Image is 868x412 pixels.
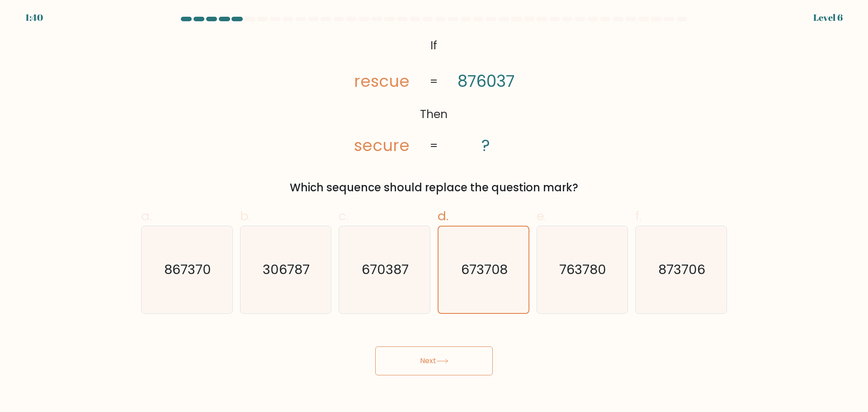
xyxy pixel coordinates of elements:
[461,260,508,279] text: 673708
[813,11,843,24] div: Level 6
[146,180,722,196] div: Which sequence should replace the question mark?
[25,11,43,24] div: 1:40
[659,260,706,279] text: 873706
[458,71,514,93] tspan: 876037
[482,134,491,156] tspan: ?
[164,260,211,279] text: 867370
[438,207,448,225] span: d.
[362,260,409,279] text: 670387
[339,207,349,225] span: c.
[431,38,438,53] tspan: If
[354,71,410,93] tspan: rescue
[334,34,534,158] svg: @import url('[URL][DOMAIN_NAME]);
[263,260,310,279] text: 306787
[537,207,547,225] span: e.
[635,207,642,225] span: f.
[420,107,448,123] tspan: Then
[240,207,251,225] span: b.
[375,346,493,375] button: Next
[141,207,152,225] span: a.
[430,74,438,90] tspan: =
[354,134,410,156] tspan: secure
[430,138,438,154] tspan: =
[560,260,607,279] text: 763780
